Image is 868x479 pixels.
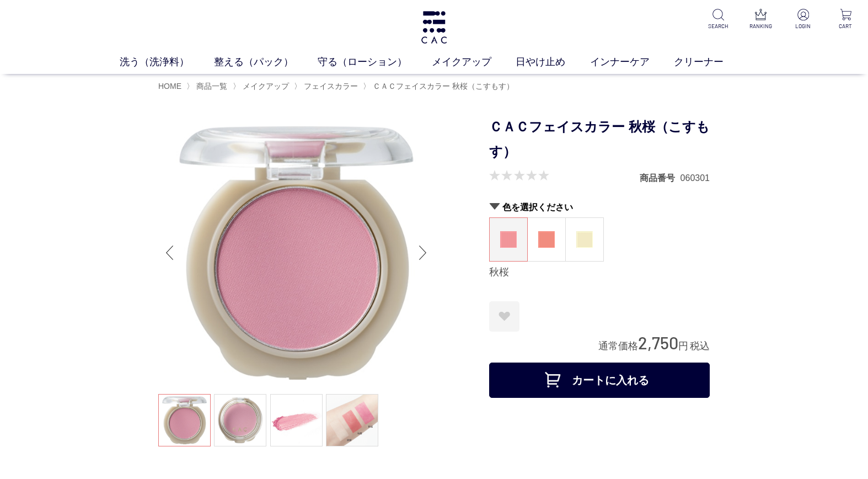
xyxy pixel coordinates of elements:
img: 鈴蘭 [576,231,593,248]
li: 〉 [233,81,292,92]
a: ＣＡＣフェイスカラー 秋桜（こすもす） [371,82,514,91]
a: メイクアップ [432,55,516,70]
a: SEARCH [705,9,732,30]
span: ＣＡＣフェイスカラー 秋桜（こすもす） [373,82,514,91]
div: 秋桜 [489,266,710,279]
a: インナーケア [590,55,674,70]
a: 柘榴 [528,218,565,261]
span: 税込 [690,340,710,352]
a: 商品一覧 [194,82,227,91]
dl: 柘榴 [527,217,566,262]
h1: ＣＡＣフェイスカラー 秋桜（こすもす） [489,115,710,164]
span: フェイスカラー [304,82,358,91]
dt: 商品番号 [640,172,681,184]
button: カートに入れる [489,363,710,398]
a: HOME [158,82,181,91]
a: 洗う（洗浄料） [120,55,213,70]
a: 整える（パック） [214,55,318,70]
img: 柘榴 [538,231,555,248]
li: 〉 [294,81,361,92]
p: LOGIN [790,22,817,30]
a: LOGIN [790,9,817,30]
dl: 秋桜 [489,217,528,262]
span: 商品一覧 [196,82,227,91]
img: 秋桜 [500,231,517,248]
span: 円 [678,340,688,352]
a: CART [832,9,859,30]
img: ＣＡＣフェイスカラー 秋桜（こすもす） 秋桜 [158,115,434,391]
a: 日やけ止め [516,55,590,70]
p: CART [832,22,859,30]
a: お気に入りに登録する [489,301,519,332]
a: RANKING [747,9,774,30]
p: RANKING [747,22,774,30]
li: 〉 [186,81,230,92]
h2: 色を選択ください [489,201,710,213]
span: 2,750 [638,332,678,353]
div: Next slide [412,231,434,275]
a: 鈴蘭 [566,218,603,261]
span: 通常価格 [598,340,638,352]
a: フェイスカラー [302,82,358,91]
dd: 060301 [681,172,710,184]
p: SEARCH [705,22,732,30]
img: logo [420,11,448,44]
a: 守る（ローション） [318,55,431,70]
li: 〉 [363,81,517,92]
a: クリーナー [674,55,748,70]
dl: 鈴蘭 [565,217,604,262]
span: メイクアップ [243,82,289,91]
a: メイクアップ [240,82,289,91]
div: Previous slide [158,231,180,275]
